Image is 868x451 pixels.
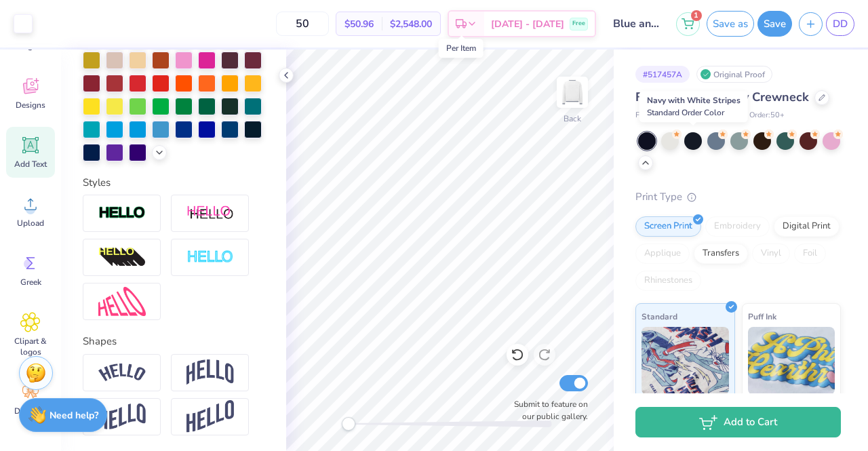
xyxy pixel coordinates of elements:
span: Add Text [14,159,47,170]
img: Negative Space [186,250,234,265]
div: Embroidery [705,216,770,237]
button: 1 [676,12,700,36]
span: Puff Ink [748,309,776,323]
input: Untitled Design [603,10,669,37]
img: 3D Illusion [98,247,146,269]
img: Arc [98,364,146,382]
a: DD [826,12,854,36]
div: # 517457A [635,66,690,83]
div: Print Type [635,189,841,205]
span: $2,548.00 [390,17,432,31]
div: Per Item [439,39,484,58]
input: – – [276,12,329,36]
span: 1 [691,10,702,21]
label: Shapes [83,334,117,349]
span: Free [572,19,585,28]
span: Standard [642,309,677,323]
span: Decorate [14,406,47,416]
button: Save as [707,11,754,37]
div: Screen Print [635,216,701,237]
span: Upload [17,218,44,229]
div: Back [564,113,581,125]
div: Accessibility label [342,417,355,431]
span: Greek [20,277,41,288]
img: Puff Ink [748,327,835,395]
img: Standard [642,327,729,395]
img: Arch [186,359,234,385]
button: Save [757,11,792,37]
img: Shadow [186,205,234,222]
span: Clipart & logos [8,336,53,357]
div: Navy with White Stripes [639,91,748,122]
span: $50.96 [344,17,374,31]
button: Add to Cart [635,407,841,437]
img: Rise [186,400,234,433]
span: Designs [16,100,45,111]
div: Foil [794,243,826,264]
span: Standard Order Color [647,107,724,118]
img: Flag [98,404,146,430]
img: Free Distort [98,287,146,316]
div: Transfers [694,243,748,264]
div: Applique [635,243,690,264]
span: DD [833,16,848,32]
label: Styles [83,175,111,191]
div: Digital Print [774,216,840,237]
span: [DATE] - [DATE] [491,17,564,31]
div: Original Proof [696,66,772,83]
img: Back [559,79,586,106]
div: Vinyl [752,243,790,264]
strong: Need help? [50,409,98,422]
div: Rhinestones [635,271,701,291]
img: Stroke [98,205,146,221]
label: Submit to feature on our public gallery. [507,398,588,423]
